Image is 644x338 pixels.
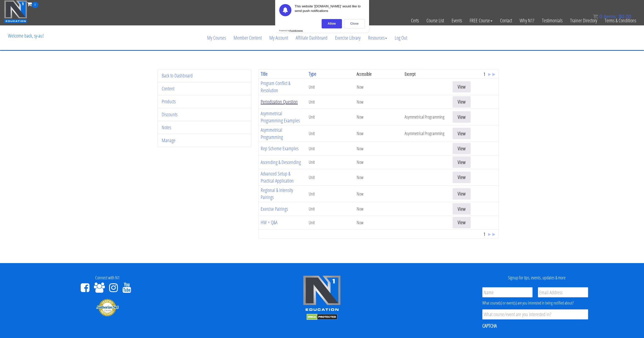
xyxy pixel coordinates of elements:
a: Resources [364,26,391,50]
span: $ [619,14,621,19]
a: FREE Course [466,8,496,33]
span: 0 [32,2,38,8]
input: What course/event are you interested in? [482,309,588,319]
span: items: [604,14,617,19]
td: Unit [307,78,355,95]
h4: Connect with N1 [4,275,211,280]
span: 1 [484,231,485,237]
td: Now [355,109,403,125]
td: Unit [307,185,355,202]
a: Testimonials [538,8,566,33]
label: CAPTCHA [482,323,497,329]
a: Manage [162,137,175,144]
a: Ascending & Descending [261,159,301,166]
strong: PushEngage [290,29,303,32]
td: Now [355,169,403,185]
a: Regional & Intensity Pairings [261,187,293,201]
td: Unit [307,95,355,109]
span: Accessible [357,71,372,77]
a: 0 [27,1,38,7]
a: Products [162,98,176,105]
td: Unit [307,169,355,185]
td: Now [355,125,403,142]
a: Program Conflict & Resolution [261,80,290,94]
a: HW + Q&A [261,219,277,226]
img: n1-edu-logo [303,275,341,313]
div: Close [344,19,365,28]
a: View [453,111,471,123]
a: View [453,81,471,93]
span: 0 [599,14,602,19]
td: Asymmetrical Programming [403,125,451,142]
a: Events [448,8,466,33]
a: 0 items: $0.00 [593,14,631,19]
a: Terms & Conditions [601,8,640,33]
a: Exercise Library [331,26,364,50]
a: Asymmetrical Programming [261,126,283,140]
td: Now [355,155,403,169]
a: My Courses [203,26,230,50]
div: Allow [322,19,342,28]
a: ▸ [488,231,491,237]
span: Excerpt [405,71,416,77]
a: View [453,128,471,139]
a: ► [491,71,497,77]
td: Unit [307,142,355,155]
td: Now [355,78,403,95]
h4: Signup for tips, events, updates & more [433,275,640,280]
a: Log Out [391,26,411,50]
td: Now [355,216,403,229]
td: Unit [307,202,355,216]
div: What course(s) or event(s) are you interested in being notified about? [482,300,588,306]
td: Unit [307,155,355,169]
a: My Account [266,26,292,50]
td: Asymmetrical Programming [403,109,451,125]
input: Name [482,287,533,297]
a: Member Content [230,26,266,50]
div: This website '[DOMAIN_NAME]' would like to send push notifications [295,4,365,16]
span: 1 [484,71,485,77]
a: Contact [496,8,516,33]
a: Periodization Question [261,98,298,105]
a: Back to Dashboard [162,72,193,79]
a: Content [162,85,174,92]
td: Now [355,142,403,155]
div: Powered by [279,29,303,32]
a: Certs [407,8,423,33]
img: icon11.png [593,14,598,19]
a: View [453,143,471,154]
a: Exercise Pairings [261,205,288,212]
a: Affiliate Dashboard [292,26,331,50]
a: Rep Scheme Examples [261,145,299,152]
td: Unit [307,216,355,229]
td: Unit [307,109,355,125]
a: Discounts [162,111,177,118]
input: Email Address [538,287,588,297]
a: Course List [423,8,448,33]
a: Advanced Setup & Practical Application [261,170,294,184]
a: ▸ [488,71,491,77]
td: Now [355,202,403,216]
a: View [453,156,471,168]
td: Now [355,185,403,202]
a: View [453,172,471,183]
a: Notes [162,124,171,131]
a: Title [261,70,268,77]
p: Welcome back, sy-au! [4,26,47,46]
bdi: 0.00 [619,14,631,19]
td: Unit [307,125,355,142]
img: n1-education [4,0,27,23]
img: Authorize.Net Merchant - Click to Verify [96,298,119,317]
a: View [453,188,471,200]
a: View [453,96,471,108]
a: View [453,217,471,228]
td: Now [355,95,403,109]
a: Trainer Directory [566,8,601,33]
a: Why N1? [516,8,538,33]
a: View [453,203,471,215]
a: ► [491,231,497,237]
